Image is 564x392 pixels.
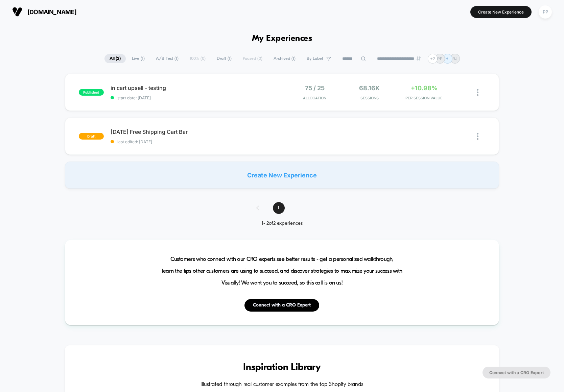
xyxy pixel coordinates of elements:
[244,299,319,312] button: Connect with a CRO Expert
[27,8,76,16] span: [DOMAIN_NAME]
[359,84,380,92] span: 68.16k
[428,54,438,64] div: + 2
[470,6,532,18] button: Create New Experience
[111,84,282,91] span: in cart upsell - testing
[111,95,282,100] span: start date: [DATE]
[483,367,550,378] button: Connect with a CRO Expert
[212,54,237,63] span: Draft ( 1 )
[10,6,78,17] button: [DOMAIN_NAME]
[252,34,312,44] h1: My Experiences
[452,56,457,61] p: RJ
[12,7,22,17] img: Visually logo
[307,56,323,61] span: By Label
[477,89,478,96] img: close
[344,96,395,100] span: Sessions
[127,54,150,63] span: Live ( 1 )
[437,56,443,61] p: PP
[85,362,479,373] h3: Inspiration Library
[79,133,104,140] span: draft
[104,54,126,63] span: All ( 2 )
[250,221,315,226] div: 1 - 2 of 2 experiences
[417,56,421,60] img: end
[305,84,325,92] span: 75 / 25
[411,84,438,92] span: +10.98%
[539,5,552,19] div: PP
[268,54,301,63] span: Archived ( 1 )
[445,56,449,61] p: H.
[65,162,499,189] div: Create New Experience
[398,96,450,100] span: PER SESSION VALUE
[151,54,184,63] span: A/B Test ( 1 )
[111,128,282,135] span: [DATE] Free Shipping Cart Bar
[162,253,402,289] span: Customers who connect with our CRO experts see better results - get a personalized walkthrough, l...
[477,133,478,140] img: close
[537,5,554,19] button: PP
[79,89,104,96] span: published
[85,382,479,388] h4: Illustrated through real customer examples from the top Shopify brands
[303,96,326,100] span: Allocation
[111,139,282,144] span: last edited: [DATE]
[273,202,285,214] span: 1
